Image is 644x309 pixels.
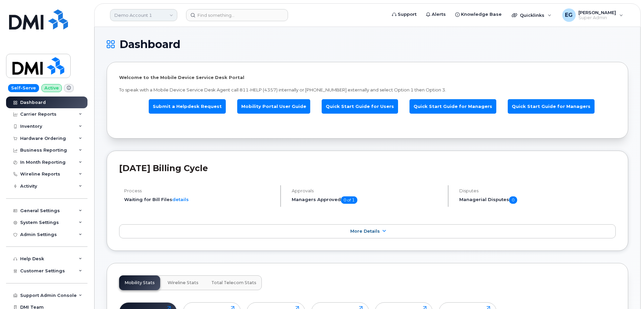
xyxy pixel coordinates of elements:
[509,196,517,204] span: 0
[168,280,199,285] span: Wireline Stats
[459,188,616,193] h4: Disputes
[508,99,595,114] a: Quick Start Guide for Managers
[172,197,189,202] a: details
[119,74,616,81] p: Welcome to the Mobile Device Service Desk Portal
[237,99,310,114] a: Mobility Portal User Guide
[211,280,256,285] span: Total Telecom Stats
[322,99,398,114] a: Quick Start Guide for Users
[409,99,496,114] a: Quick Start Guide for Managers
[292,196,442,204] h5: Managers Approved
[119,39,180,49] span: Dashboard
[292,188,442,193] h4: Approvals
[459,196,616,204] h5: Managerial Disputes
[350,229,380,234] span: More Details
[124,196,275,203] li: Waiting for Bill Files
[341,196,357,204] span: 0 of 1
[149,99,226,114] a: Submit a Helpdesk Request
[119,87,616,93] p: To speak with a Mobile Device Service Desk Agent call 811-HELP (4357) internally or [PHONE_NUMBER...
[124,188,275,193] h4: Process
[119,163,616,173] h2: [DATE] Billing Cycle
